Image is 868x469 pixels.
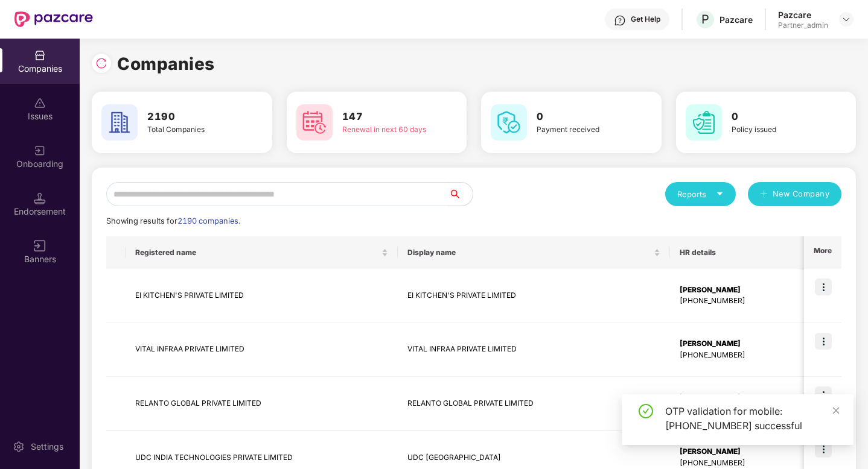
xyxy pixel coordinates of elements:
[778,9,828,20] div: Pazcare
[631,14,660,24] div: Get Help
[34,145,46,157] img: svg+xml;base64,PHN2ZyB3aWR0aD0iMjAiIGhlaWdodD0iMjAiIHZpZXdCb3g9IjAgMCAyMCAyMCIgZmlsbD0ibm9uZSIgeG...
[177,216,240,225] span: 2190 companies.
[537,109,627,125] h3: 0
[147,109,237,125] h3: 2190
[760,190,768,200] span: plus
[34,97,46,109] img: svg+xml;base64,PHN2ZyBpZD0iSXNzdWVzX2Rpc2FibGVkIiB4bWxucz0iaHR0cDovL3d3dy53My5vcmcvMjAwMC9zdmciIH...
[778,20,828,30] div: Partner_admin
[448,189,473,199] span: search
[398,323,670,377] td: VITAL INFRAA PRIVATE LIMITED
[680,285,803,296] div: [PERSON_NAME]
[34,192,46,204] img: svg+xml;base64,PHN2ZyB3aWR0aD0iMTQuNSIgaGVpZ2h0PSIxNC41IiB2aWV3Qm94PSIwIDAgMTYgMTYiIGZpbGw9Im5vbm...
[491,104,527,140] img: svg+xml;base64,PHN2ZyB4bWxucz0iaHR0cDovL3d3dy53My5vcmcvMjAwMC9zdmciIHdpZHRoPSI2MCIgaGVpZ2h0PSI2MC...
[680,458,803,469] div: [PHONE_NUMBER]
[732,109,822,125] h3: 0
[701,12,709,27] span: P
[670,236,813,269] th: HR details
[680,350,803,361] div: [PHONE_NUMBER]
[815,386,832,403] img: icon
[342,109,432,125] h3: 147
[27,441,67,453] div: Settings
[748,182,841,206] button: plusNew Company
[95,57,107,69] img: svg+xml;base64,PHN2ZyBpZD0iUmVsb2FkLTMyeDMyIiB4bWxucz0iaHR0cDovL3d3dy53My5vcmcvMjAwMC9zdmciIHdpZH...
[639,404,653,418] span: check-circle
[296,104,333,140] img: svg+xml;base64,PHN2ZyB4bWxucz0iaHR0cDovL3d3dy53My5vcmcvMjAwMC9zdmciIHdpZHRoPSI2MCIgaGVpZ2h0PSI2MC...
[398,269,670,323] td: EI KITCHEN'S PRIVATE LIMITED
[398,236,670,269] th: Display name
[680,392,803,404] div: [PERSON_NAME]
[13,441,25,453] img: svg+xml;base64,PHN2ZyBpZD0iU2V0dGluZy0yMHgyMCIgeG1sbnM9Imh0dHA6Ly93d3cudzMub3JnLzIwMDAvc3ZnIiB3aW...
[537,124,627,136] div: Payment received
[732,124,822,136] div: Policy issued
[815,279,832,295] img: icon
[716,190,724,198] span: caret-down
[126,269,398,323] td: EI KITCHEN'S PRIVATE LIMITED
[34,49,46,61] img: svg+xml;base64,PHN2ZyBpZD0iQ29tcGFuaWVzIiB4bWxucz0iaHR0cDovL3d3dy53My5vcmcvMjAwMC9zdmciIHdpZHRoPS...
[680,338,803,350] div: [PERSON_NAME]
[34,240,46,252] img: svg+xml;base64,PHN2ZyB3aWR0aD0iMTYiIGhlaWdodD0iMTYiIHZpZXdCb3g9IjAgMCAxNiAxNiIgZmlsbD0ibm9uZSIgeG...
[832,406,840,415] span: close
[117,51,215,77] h1: Companies
[614,14,626,27] img: svg+xml;base64,PHN2ZyBpZD0iSGVscC0zMngzMiIgeG1sbnM9Imh0dHA6Ly93d3cudzMub3JnLzIwMDAvc3ZnIiB3aWR0aD...
[815,333,832,350] img: icon
[342,124,432,136] div: Renewal in next 60 days
[677,188,724,200] div: Reports
[773,188,830,200] span: New Company
[106,216,240,225] span: Showing results for
[398,377,670,431] td: RELANTO GLOBAL PRIVATE LIMITED
[101,104,138,140] img: svg+xml;base64,PHN2ZyB4bWxucz0iaHR0cDovL3d3dy53My5vcmcvMjAwMC9zdmciIHdpZHRoPSI2MCIgaGVpZ2h0PSI2MC...
[126,236,398,269] th: Registered name
[841,14,851,24] img: svg+xml;base64,PHN2ZyBpZD0iRHJvcGRvd24tMzJ4MzIiIHhtbG5zPSJodHRwOi8vd3d3LnczLm9yZy8yMDAwL3N2ZyIgd2...
[135,248,379,257] span: Registered name
[680,295,803,307] div: [PHONE_NUMBER]
[407,248,651,257] span: Display name
[804,236,841,269] th: More
[147,124,237,136] div: Total Companies
[686,104,722,140] img: svg+xml;base64,PHN2ZyB4bWxucz0iaHR0cDovL3d3dy53My5vcmcvMjAwMC9zdmciIHdpZHRoPSI2MCIgaGVpZ2h0PSI2MC...
[126,323,398,377] td: VITAL INFRAA PRIVATE LIMITED
[126,377,398,431] td: RELANTO GLOBAL PRIVATE LIMITED
[720,14,753,25] div: Pazcare
[448,182,473,206] button: search
[665,404,839,433] div: OTP validation for mobile: [PHONE_NUMBER] successful
[14,11,93,27] img: New Pazcare Logo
